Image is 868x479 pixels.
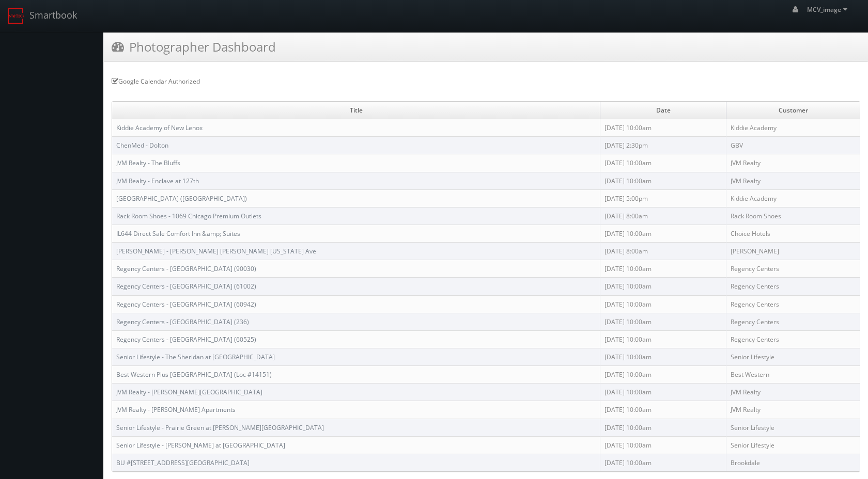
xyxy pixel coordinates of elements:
[116,177,199,185] a: JVM Realty - Enclave at 127th
[112,77,860,86] div: Google Calendar Authorized
[726,436,860,454] td: Senior Lifestyle
[726,454,860,471] td: Brookdale
[116,141,168,150] a: ChenMed - Dolton
[600,278,726,295] td: [DATE] 10:00am
[726,137,860,154] td: GBV
[726,207,860,225] td: Rack Room Shoes
[726,225,860,242] td: Choice Hotels
[116,264,256,273] a: Regency Centers - [GEOGRAPHIC_DATA] (90030)
[116,212,261,220] a: Rack Room Shoes - 1069 Chicago Premium Outlets
[116,282,256,291] a: Regency Centers - [GEOGRAPHIC_DATA] (61002)
[116,370,272,379] a: Best Western Plus [GEOGRAPHIC_DATA] (Loc #14151)
[112,38,276,56] h3: Photographer Dashboard
[726,348,860,365] td: Senior Lifestyle
[726,401,860,419] td: JVM Realty
[600,102,726,119] td: Date
[726,172,860,189] td: JVM Realty
[726,313,860,330] td: Regency Centers
[726,366,860,384] td: Best Western
[600,295,726,313] td: [DATE] 10:00am
[116,194,247,203] a: [GEOGRAPHIC_DATA] ([GEOGRAPHIC_DATA])
[116,158,180,167] a: JVM Realty - The Bluffs
[600,454,726,471] td: [DATE] 10:00am
[726,330,860,348] td: Regency Centers
[116,300,256,309] a: Regency Centers - [GEOGRAPHIC_DATA] (60942)
[116,441,285,450] a: Senior Lifestyle - [PERSON_NAME] at [GEOGRAPHIC_DATA]
[116,388,262,396] a: JVM Realty - [PERSON_NAME][GEOGRAPHIC_DATA]
[726,119,860,137] td: Kiddie Academy
[726,278,860,295] td: Regency Centers
[116,353,275,361] a: Senior Lifestyle - The Sheridan at [GEOGRAPHIC_DATA]
[726,295,860,313] td: Regency Centers
[726,243,860,260] td: [PERSON_NAME]
[112,102,600,119] td: Title
[600,154,726,172] td: [DATE] 10:00am
[807,5,850,14] span: MCV_image
[726,102,860,119] td: Customer
[600,366,726,384] td: [DATE] 10:00am
[726,189,860,207] td: Kiddie Academy
[600,313,726,330] td: [DATE] 10:00am
[726,384,860,401] td: JVM Realty
[600,384,726,401] td: [DATE] 10:00am
[726,419,860,436] td: Senior Lifestyle
[116,229,240,238] a: IL644 Direct Sale Comfort Inn &amp; Suites
[600,225,726,242] td: [DATE] 10:00am
[600,419,726,436] td: [DATE] 10:00am
[8,8,24,24] img: smartbook-logo.png
[600,348,726,365] td: [DATE] 10:00am
[600,401,726,419] td: [DATE] 10:00am
[600,137,726,154] td: [DATE] 2:30pm
[600,189,726,207] td: [DATE] 5:00pm
[600,119,726,137] td: [DATE] 10:00am
[600,436,726,454] td: [DATE] 10:00am
[116,335,256,344] a: Regency Centers - [GEOGRAPHIC_DATA] (60525)
[726,260,860,278] td: Regency Centers
[600,330,726,348] td: [DATE] 10:00am
[600,243,726,260] td: [DATE] 8:00am
[116,423,324,432] a: Senior Lifestyle - Prairie Green at [PERSON_NAME][GEOGRAPHIC_DATA]
[116,458,250,467] a: BU #[STREET_ADDRESS][GEOGRAPHIC_DATA]
[726,154,860,172] td: JVM Realty
[600,260,726,278] td: [DATE] 10:00am
[600,207,726,225] td: [DATE] 8:00am
[116,247,316,256] a: [PERSON_NAME] - [PERSON_NAME] [PERSON_NAME] [US_STATE] Ave
[116,123,203,132] a: Kiddie Academy of New Lenox
[116,405,236,414] a: JVM Realty - [PERSON_NAME] Apartments
[600,172,726,189] td: [DATE] 10:00am
[116,317,249,326] a: Regency Centers - [GEOGRAPHIC_DATA] (236)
